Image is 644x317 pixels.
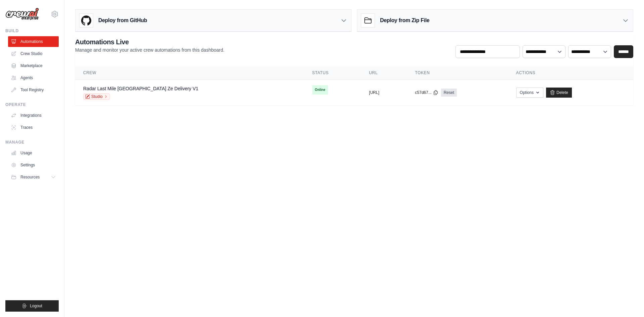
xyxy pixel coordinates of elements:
th: Actions [508,66,633,80]
a: Marketplace [8,60,59,71]
th: URL [361,66,407,80]
a: Crew Studio [8,48,59,59]
div: Manage [5,140,59,145]
img: GitHub Logo [79,14,93,27]
h2: Automations Live [75,37,224,47]
a: Reset [441,89,457,97]
a: Integrations [8,110,59,121]
button: c57d67... [415,90,438,95]
th: Status [304,66,361,80]
span: Online [312,85,328,95]
p: Manage and monitor your active crew automations from this dashboard. [75,47,224,53]
a: Usage [8,148,59,158]
button: Logout [5,300,59,312]
a: Traces [8,122,59,133]
img: Logo [5,8,39,20]
button: Resources [8,172,59,182]
button: Options [516,88,543,98]
span: Resources [20,174,40,180]
a: Studio [83,93,110,100]
iframe: Chat Widget [610,285,644,317]
a: Tool Registry [8,85,59,95]
h3: Deploy from Zip File [380,16,429,24]
a: Agents [8,72,59,83]
div: Operate [5,102,59,107]
h3: Deploy from GitHub [98,16,147,24]
a: Radar Last Mile [GEOGRAPHIC_DATA] Ze Delivery V1 [83,86,198,91]
a: Automations [8,36,59,47]
div: Build [5,28,59,34]
a: Delete [546,88,572,98]
a: Settings [8,160,59,170]
th: Crew [75,66,304,80]
span: Logout [30,303,42,309]
th: Token [407,66,508,80]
